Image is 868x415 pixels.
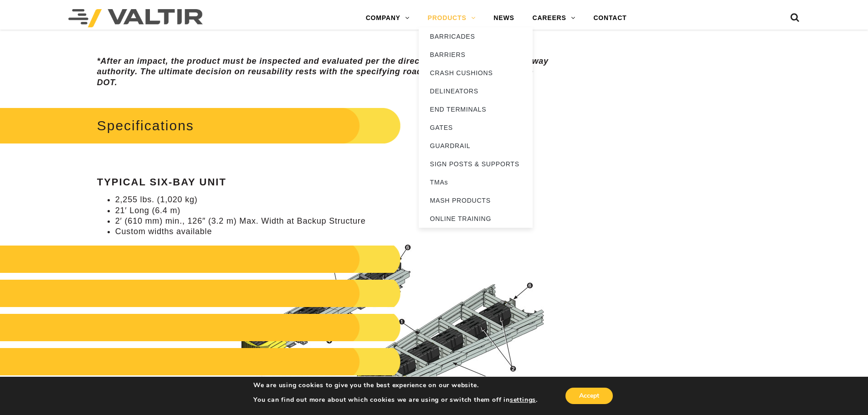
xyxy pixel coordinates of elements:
[484,9,523,27] a: NEWS
[419,137,533,155] a: GUARDRAIL
[419,82,533,100] a: DELINEATORS
[419,27,533,46] a: BARRICADES
[115,226,554,237] li: Custom widths available
[419,64,533,82] a: CRASH CUSHIONS
[419,191,533,210] a: MASH PRODUCTS
[115,205,554,216] li: 21′ Long (6.4 m)
[97,176,226,188] strong: Typical Six-Bay Unit
[115,195,554,205] li: 2,255 lbs. (1,020 kg)
[253,381,538,389] p: We are using cookies to give you the best experience on our website.
[115,216,554,226] li: 2′ (610 mm) min., 126″ (3.2 m) Max. Width at Backup Structure
[565,388,613,404] button: Accept
[97,56,549,87] em: *After an impact, the product must be inspected and evaluated per the direction of the specifying...
[68,9,203,27] img: Valtir
[584,9,636,27] a: CONTACT
[524,9,585,27] a: CAREERS
[419,9,485,27] a: PRODUCTS
[419,118,533,137] a: GATES
[419,46,533,64] a: BARRIERS
[357,9,419,27] a: COMPANY
[253,396,538,404] p: You can find out more about which cookies we are using or switch them off in .
[419,100,533,118] a: END TERMINALS
[419,173,533,191] a: TMAs
[419,155,533,173] a: SIGN POSTS & SUPPORTS
[419,210,533,228] a: ONLINE TRAINING
[510,396,536,404] button: settings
